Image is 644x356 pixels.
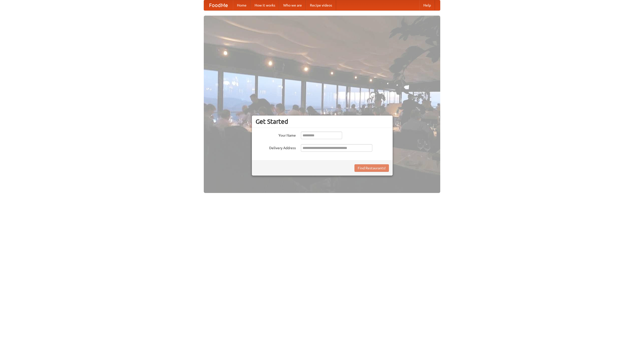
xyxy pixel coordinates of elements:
a: Who we are [279,0,306,10]
a: Recipe videos [306,0,336,10]
label: Your Name [256,132,296,138]
a: Help [419,0,435,10]
h3: Get Started [256,118,389,125]
button: Find Restaurants! [354,164,389,172]
a: FoodMe [204,0,233,10]
label: Delivery Address [256,144,296,150]
a: Home [233,0,251,10]
a: How it works [251,0,279,10]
